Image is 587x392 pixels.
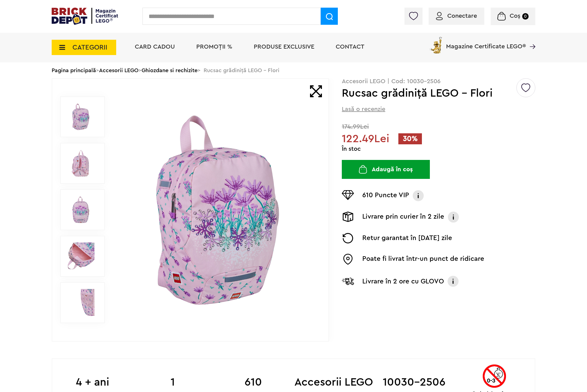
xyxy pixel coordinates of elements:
[135,44,175,50] a: Card Cadou
[374,374,454,390] b: 10030-2506
[52,374,133,390] b: 4 + ani
[67,242,94,270] img: Seturi Lego Rucsac grădiniţă LEGO - Flori
[99,68,138,73] a: Accesorii LEGO
[342,190,354,200] img: Puncte VIP
[213,374,293,390] b: 610
[342,78,535,84] p: Accesorii LEGO | Cod: 10030-2506
[342,105,385,113] span: Lasă o recenzie
[412,190,424,201] img: Info VIP
[342,133,389,144] span: 122.49Lei
[342,277,354,285] img: Livrare Glovo
[362,212,444,223] p: Livrare prin curier în 2 zile
[447,275,459,287] img: Info livrare cu GLOVO
[436,13,477,19] a: Conectare
[398,133,422,144] span: 30%
[362,190,409,201] p: 610 Puncte VIP
[447,13,477,19] span: Conectare
[522,13,529,20] small: 0
[72,44,107,51] span: CATEGORII
[67,150,94,177] img: Rucsac grădiniţă LEGO - Flori
[67,196,94,224] img: Rucsac grădiniţă LEGO - Flori LEGO 10030-2506
[52,62,535,78] div: > > > Rucsac grădiniţă LEGO - Flori
[342,124,535,130] span: 174.99Lei
[510,13,520,19] span: Coș
[342,254,354,265] img: Easybox
[342,146,535,152] div: În stoc
[254,44,314,50] a: Produse exclusive
[342,212,354,222] img: Livrare
[446,35,526,50] span: Magazine Certificate LEGO®
[362,254,484,265] p: Poate fi livrat într-un punct de ridicare
[447,212,460,223] img: Info livrare prin curier
[342,160,430,179] button: Adaugă în coș
[118,111,315,308] img: Rucsac grădiniţă LEGO - Flori
[196,44,232,50] a: PROMOȚII %
[362,276,444,286] p: Livrare în 2 ore cu GLOVO
[67,289,94,316] img: Ghiozdane si rechizite Rucsac grădiniţă LEGO - Flori
[342,233,354,243] img: Returnare
[293,374,374,390] b: Accesorii LEGO
[142,68,198,73] a: Ghiozdane si rechizite
[342,88,515,99] h1: Rucsac grădiniţă LEGO - Flori
[526,35,535,42] a: Magazine Certificate LEGO®
[52,68,96,73] a: Pagina principală
[336,44,364,50] a: Contact
[133,374,213,390] b: 1
[67,103,94,131] img: Rucsac grădiniţă LEGO - Flori
[362,233,452,243] p: Retur garantat în [DATE] zile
